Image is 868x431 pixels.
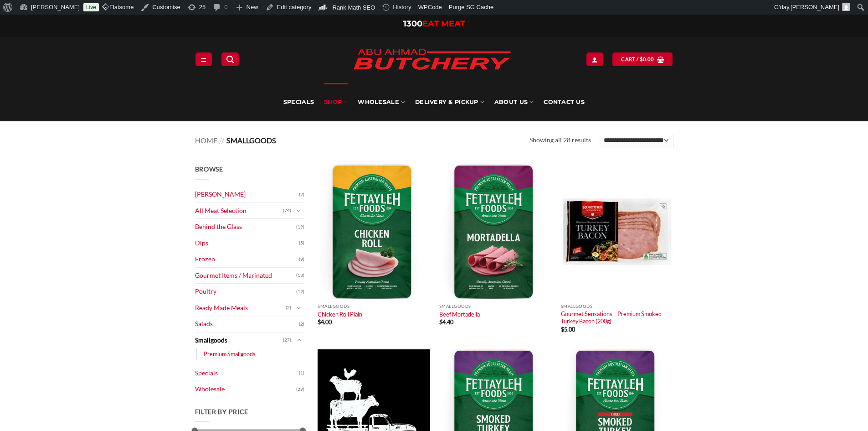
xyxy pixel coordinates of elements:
a: [PERSON_NAME] [195,187,299,203]
bdi: 4.00 [318,318,332,326]
a: Behind the Glass [195,219,296,235]
a: About Us [494,83,534,121]
span: $ [439,318,442,326]
span: Cart / [621,55,654,63]
span: Rank Math SEO [332,4,375,11]
span: (29) [296,383,304,396]
span: (5) [299,236,304,250]
span: $ [561,326,564,333]
p: Smallgoods [561,304,673,309]
a: Salads [195,316,299,332]
img: Avatar of Zacky Kawtharani [842,3,850,11]
span: $ [318,318,321,326]
span: (2) [299,317,304,331]
a: My account [586,52,603,66]
a: Chicken Roll Plain [318,311,362,318]
span: (9) [299,253,304,266]
span: (27) [283,333,291,347]
a: Gourmet Sensations – Premium Smoked Turkey Bacon (200g) [561,310,673,325]
span: // [219,136,224,145]
a: Wholesale [195,381,296,397]
button: Toggle [293,303,304,313]
img: Beef Mortadella [439,164,552,299]
a: View cart [612,52,673,66]
span: (12) [296,285,304,299]
p: Showing all 28 results [529,135,591,145]
span: (2) [299,188,304,202]
span: $ [640,55,643,63]
a: Specials [283,83,314,121]
a: Smallgoods [195,332,283,348]
img: Chicken Roll Plain [318,164,430,299]
bdi: 0.00 [640,56,654,62]
select: Shop order [599,133,673,148]
button: Toggle [293,206,304,216]
p: Smallgoods [439,304,552,309]
a: Contact Us [544,83,585,121]
a: Frozen [195,251,299,267]
span: Filter by price [195,408,249,415]
a: Search [221,52,239,66]
a: Wholesale [358,83,405,121]
a: Ready Made Meals [195,300,286,316]
span: [PERSON_NAME] [791,4,839,10]
a: All Meat Selection [195,203,283,219]
bdi: 4.40 [439,318,453,326]
a: Dips [195,235,299,251]
a: Home [195,136,217,145]
a: Poultry [195,284,296,300]
a: Menu [195,52,212,66]
a: Beef Mortadella [439,311,480,318]
span: Smallgoods [226,136,276,145]
a: 1300EAT MEAT [403,19,465,29]
a: Gourmet Items / Marinated [195,268,296,284]
a: Delivery & Pickup [415,83,484,121]
a: Specials [195,365,299,381]
a: SHOP [324,83,348,121]
a: Premium Smallgoods [204,348,256,360]
button: Toggle [293,335,304,345]
a: Live [83,3,99,11]
span: Browse [195,165,223,173]
span: (13) [296,269,304,282]
p: Smallgoods [318,304,430,309]
span: (19) [296,220,304,234]
span: (74) [283,204,291,218]
span: (2) [286,301,291,315]
span: 1300 [403,19,422,29]
img: Abu Ahmad Butchery [345,43,519,78]
span: (1) [299,366,304,380]
img: Gourmet Sensations – Premium Smoked Turkey Bacon (200g) [561,164,673,299]
bdi: 5.00 [561,326,575,333]
span: EAT MEAT [422,19,465,29]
